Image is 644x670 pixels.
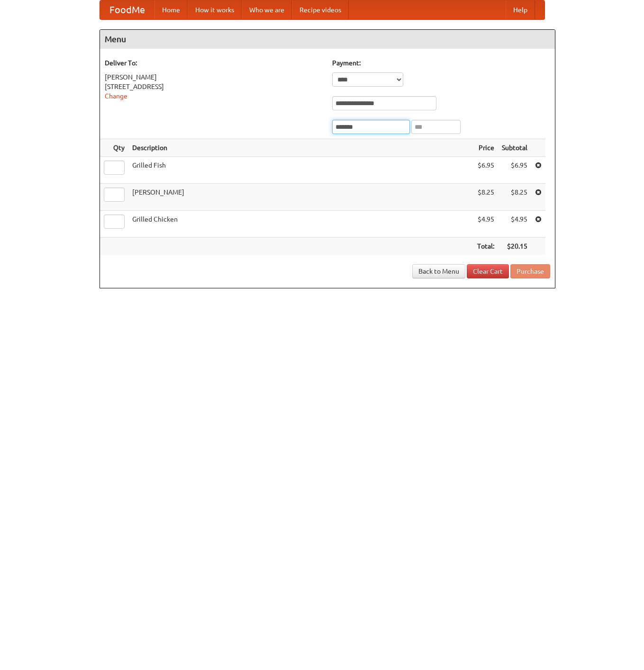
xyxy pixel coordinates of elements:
[154,0,188,19] a: Home
[100,30,555,49] h4: Menu
[473,157,498,184] td: $6.95
[510,264,550,278] button: Purchase
[412,264,465,278] a: Back to Menu
[242,0,292,19] a: Who we are
[105,92,127,100] a: Change
[473,211,498,238] td: $4.95
[506,0,535,19] a: Help
[128,139,473,157] th: Description
[498,139,531,157] th: Subtotal
[473,184,498,211] td: $8.25
[473,238,498,255] th: Total:
[128,211,473,238] td: Grilled Chicken
[128,157,473,184] td: Grilled Fish
[105,82,323,91] div: [STREET_ADDRESS]
[498,211,531,238] td: $4.95
[105,58,323,68] h5: Deliver To:
[100,0,154,19] a: FoodMe
[332,58,550,68] h5: Payment:
[100,139,128,157] th: Qty
[128,184,473,211] td: [PERSON_NAME]
[292,0,349,19] a: Recipe videos
[473,139,498,157] th: Price
[498,238,531,255] th: $20.15
[467,264,509,278] a: Clear Cart
[498,184,531,211] td: $8.25
[105,72,323,82] div: [PERSON_NAME]
[188,0,242,19] a: How it works
[498,157,531,184] td: $6.95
